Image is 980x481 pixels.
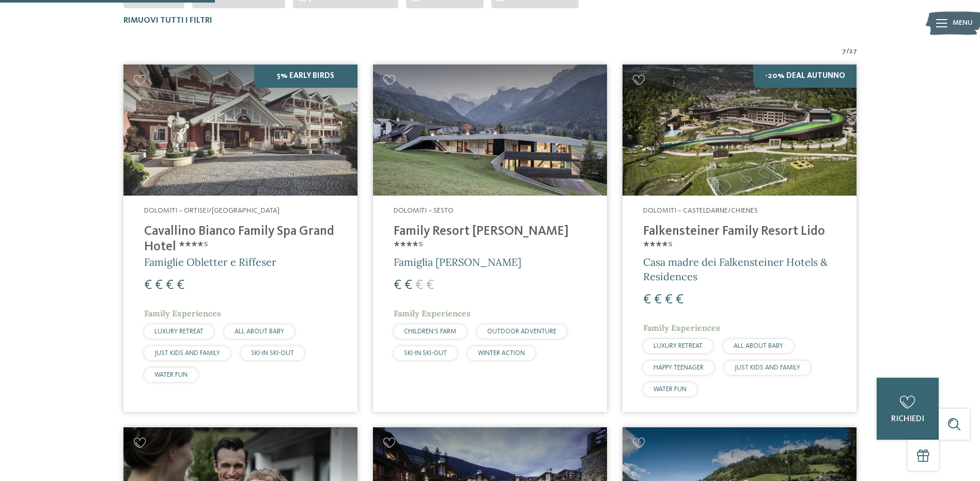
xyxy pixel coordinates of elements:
span: Family Experiences [394,308,471,318]
span: WINTER ACTION [478,350,525,357]
span: richiedi [891,415,924,423]
span: € [415,279,423,292]
span: € [665,293,673,307]
span: € [426,279,434,292]
span: SKI-IN SKI-OUT [404,350,447,357]
span: Dolomiti – Ortisei/[GEOGRAPHIC_DATA] [144,207,279,214]
span: € [654,293,662,307]
h4: Falkensteiner Family Resort Lido ****ˢ [643,224,836,255]
span: WATER FUN [654,386,687,393]
a: richiedi [877,378,939,440]
span: LUXURY RETREAT [154,328,204,335]
span: Rimuovi tutti i filtri [123,17,212,25]
span: € [155,279,163,292]
span: / [846,46,849,57]
span: € [676,293,683,307]
span: € [394,279,401,292]
span: 27 [849,46,857,57]
img: Family Spa Grand Hotel Cavallino Bianco ****ˢ [123,65,357,196]
span: € [166,279,174,292]
span: ALL ABOUT BABY [734,343,783,349]
span: OUTDOOR ADVENTURE [487,328,556,335]
span: Famiglia [PERSON_NAME] [394,255,521,268]
span: SKI-IN SKI-OUT [251,350,294,357]
h4: Family Resort [PERSON_NAME] ****ˢ [394,224,586,255]
span: Casa madre dei Falkensteiner Hotels & Residences [643,255,828,283]
span: Family Experiences [643,323,720,333]
h4: Cavallino Bianco Family Spa Grand Hotel ****ˢ [144,224,337,255]
span: LUXURY RETREAT [654,343,703,349]
span: € [405,279,412,292]
span: Famiglie Obletter e Riffeser [144,255,276,268]
span: € [643,293,651,307]
span: JUST KIDS AND FAMILY [735,364,800,371]
span: 7 [842,46,846,57]
span: Dolomiti – Sesto [394,207,454,214]
span: CHILDREN’S FARM [404,328,456,335]
span: WATER FUN [154,372,188,378]
span: € [177,279,184,292]
a: Cercate un hotel per famiglie? Qui troverete solo i migliori! -20% Deal Autunno Dolomiti – Castel... [623,65,857,412]
img: Cercate un hotel per famiglie? Qui troverete solo i migliori! [623,65,857,196]
span: € [144,279,152,292]
span: Dolomiti – Casteldarne/Chienes [643,207,758,214]
span: JUST KIDS AND FAMILY [154,350,220,357]
img: Family Resort Rainer ****ˢ [373,65,607,196]
span: HAPPY TEENAGER [654,364,704,371]
a: Cercate un hotel per famiglie? Qui troverete solo i migliori! Dolomiti – Sesto Family Resort [PER... [373,65,607,412]
span: Family Experiences [144,308,221,318]
span: ALL ABOUT BABY [235,328,284,335]
a: Cercate un hotel per famiglie? Qui troverete solo i migliori! 5% Early Birds Dolomiti – Ortisei/[... [123,65,357,412]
